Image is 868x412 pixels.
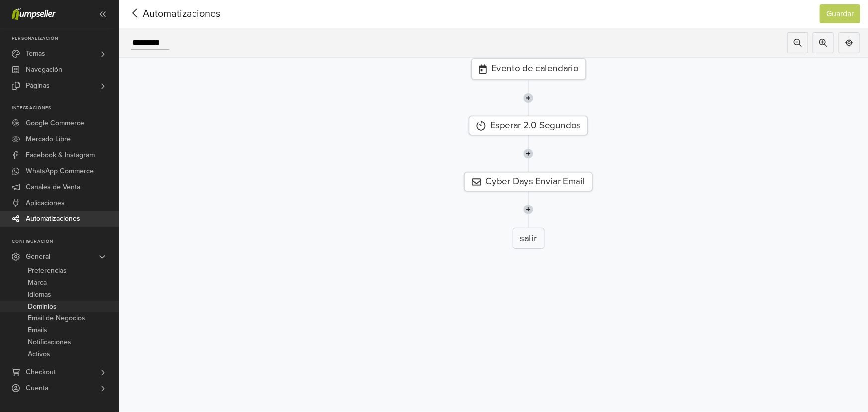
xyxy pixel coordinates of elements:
[26,364,56,380] span: Checkout
[26,62,62,78] span: Navegación
[28,301,57,312] span: Dominios
[28,336,71,348] span: Notificaciones
[26,179,80,195] span: Canales de Venta
[26,131,71,147] span: Mercado Libre
[26,46,45,62] span: Temas
[464,172,593,192] div: Cyber Days Enviar Email
[26,211,80,227] span: Automatizaciones
[28,312,85,324] span: Email de Negocios
[820,4,860,23] button: Guardar
[26,195,65,211] span: Aplicaciones
[26,249,50,265] span: General
[12,105,119,111] p: Integraciones
[127,6,205,21] span: Automatizaciones
[523,80,533,116] img: line-7960e5f4d2b50ad2986e.svg
[26,380,48,396] span: Cuenta
[471,58,586,80] div: Evento de calendario
[28,289,51,301] span: Idiomas
[26,147,95,163] span: Facebook & Instagram
[28,277,47,289] span: Marca
[12,239,119,245] p: Configuración
[26,163,94,179] span: WhatsApp Commerce
[523,135,533,172] img: line-7960e5f4d2b50ad2986e.svg
[28,348,50,360] span: Activos
[512,228,544,249] div: salir
[523,192,533,228] img: line-7960e5f4d2b50ad2986e.svg
[12,36,119,42] p: Personalización
[28,324,47,336] span: Emails
[26,78,50,94] span: Páginas
[469,116,588,135] div: Esperar 2.0 Segundos
[26,115,84,131] span: Google Commerce
[28,265,67,277] span: Preferencias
